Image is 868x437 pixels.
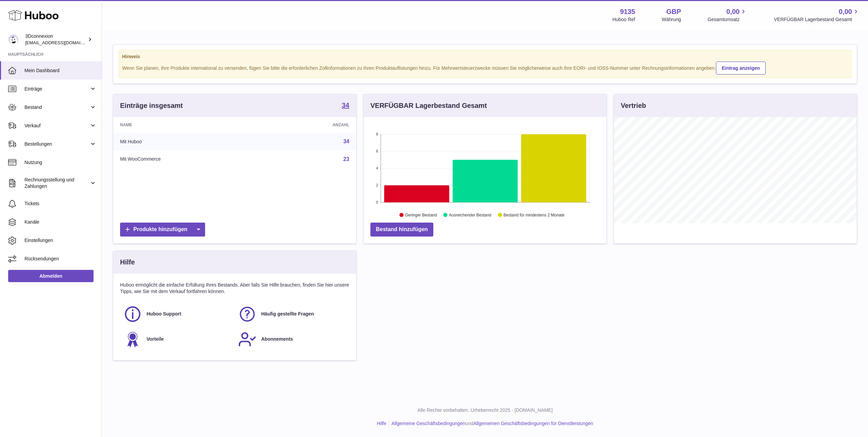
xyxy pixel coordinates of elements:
text: 0 [376,200,378,204]
div: Huboo Ref [613,16,635,23]
text: Ausreichender Bestand [449,213,491,217]
a: Häufig gestellte Fragen [238,305,346,323]
li: und [389,420,593,427]
a: 34 [342,102,349,110]
th: Name [113,117,269,133]
img: order_eu@3dconnexion.com [8,34,18,45]
span: Kanäle [24,219,97,225]
span: Gesamtumsatz [707,16,747,23]
a: Abmelden [8,270,94,282]
a: 0,00 Gesamtumsatz [707,7,747,23]
span: Nutzung [24,159,97,166]
span: Rechnungsstellung und Zahlungen [24,177,89,190]
td: Mit Huboo [113,133,269,150]
span: 0,00 [839,7,852,16]
div: 3Dconnexion [25,33,86,46]
a: Produkte hinzufügen [120,223,205,237]
text: 8 [376,132,378,136]
a: Abonnements [238,330,346,349]
span: Einträge [24,86,89,92]
a: 34 [343,139,349,144]
span: Vorteile [147,336,164,342]
span: Bestand [24,104,89,111]
a: Allgemeinen Geschäftsbedingungen für Dienstleistungen [473,421,593,426]
span: Verkauf [24,123,89,129]
span: Einstellungen [24,237,97,244]
a: 0,00 VERFÜGBAR Lagerbestand Gesamt [774,7,860,23]
th: Anzahl [269,117,356,133]
strong: Hinweis [122,53,848,60]
span: Rücksendungen [24,256,97,262]
span: [EMAIL_ADDRESS][DOMAIN_NAME] [25,40,100,45]
h3: Hilfe [120,258,135,267]
span: Bestellungen [24,141,89,147]
text: 4 [376,166,378,170]
span: Häufig gestellte Fragen [261,311,314,317]
span: Abonnements [261,336,293,342]
strong: GBP [666,7,681,16]
td: Mit WooCommerce [113,150,269,168]
span: Tickets [24,200,97,207]
span: Huboo Support [147,311,181,317]
strong: 9135 [620,7,635,16]
p: Alle Rechte vorbehalten. Urheberrecht 2025 - [DOMAIN_NAME] [107,407,863,414]
a: Allgemeine Geschäftsbedingungen [391,421,465,426]
span: Mein Dashboard [24,67,97,74]
h3: Einträge insgesamt [120,101,183,110]
div: Wenn Sie planen, Ihre Produkte international zu versenden, fügen Sie bitte die erforderlichen Zol... [122,61,848,75]
div: Währung [662,16,681,23]
p: Huboo ermöglicht die einfache Erfüllung Ihres Bestands. Aber falls Sie Hilfe brauchen, finden Sie... [120,282,349,295]
a: Eintrag anzeigen [716,62,766,75]
a: Hilfe [377,421,386,426]
a: 23 [343,156,349,162]
h3: Vertrieb [621,101,646,110]
h3: VERFÜGBAR Lagerbestand Gesamt [370,101,487,110]
a: Huboo Support [123,305,231,323]
a: Vorteile [123,330,231,349]
strong: 34 [342,102,349,109]
span: VERFÜGBAR Lagerbestand Gesamt [774,16,860,23]
text: 2 [376,183,378,187]
text: Geringer Bestand [405,213,437,217]
a: Bestand hinzufügen [370,223,433,237]
text: Bestand für mindestens 2 Monate [503,213,565,217]
span: 0,00 [727,7,740,16]
text: 6 [376,149,378,153]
